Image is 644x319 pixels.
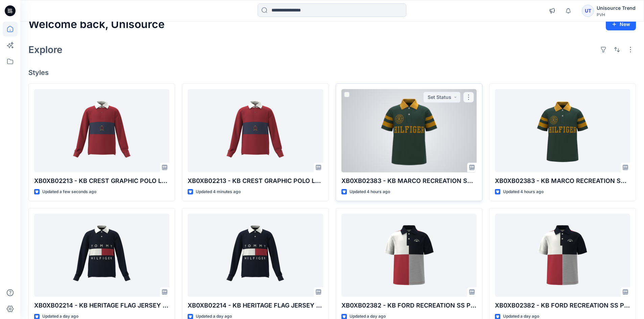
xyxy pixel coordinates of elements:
div: UT [582,5,594,17]
a: XB0XB02382 - KB FORD RECREATION SS POLO_proto [495,214,630,297]
p: Updated a few seconds ago [42,188,96,195]
p: XB0XB02213 - KB CREST GRAPHIC POLO LS_proto [188,176,323,186]
p: XB0XB02383 - KB MARCO RECREATION SS POLO_proto [495,176,630,186]
p: XB0XB02213 - KB CREST GRAPHIC POLO LS_proto [34,176,169,186]
p: Updated 4 hours ago [350,188,390,195]
h2: Welcome back, Unisource [28,18,165,31]
a: XB0XB02213 - KB CREST GRAPHIC POLO LS_proto [34,89,169,172]
a: XB0XB02382 - KB FORD RECREATION SS POLO_proto [341,214,477,297]
p: XB0XB02214 - KB HERITAGE FLAG JERSEY POLO LS_proto [34,301,169,310]
p: XB0XB02382 - KB FORD RECREATION SS POLO_proto [495,301,630,310]
a: XB0XB02214 - KB HERITAGE FLAG JERSEY POLO LS_proto [188,214,323,297]
a: XB0XB02383 - KB MARCO RECREATION SS POLO_proto [495,89,630,172]
h4: Styles [28,69,636,77]
h2: Explore [28,44,63,55]
button: New [606,18,636,30]
a: XB0XB02213 - KB CREST GRAPHIC POLO LS_proto [188,89,323,172]
p: Updated 4 hours ago [503,188,544,195]
p: XB0XB02383 - KB MARCO RECREATION SS POLO_proto [341,176,477,186]
a: XB0XB02383 - KB MARCO RECREATION SS POLO_proto [341,89,477,172]
p: XB0XB02382 - KB FORD RECREATION SS POLO_proto [341,301,477,310]
p: Updated 4 minutes ago [196,188,241,195]
a: XB0XB02214 - KB HERITAGE FLAG JERSEY POLO LS_proto [34,214,169,297]
p: XB0XB02214 - KB HERITAGE FLAG JERSEY POLO LS_proto [188,301,323,310]
div: PVH [597,12,636,17]
div: Unisource Trend [597,4,636,12]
